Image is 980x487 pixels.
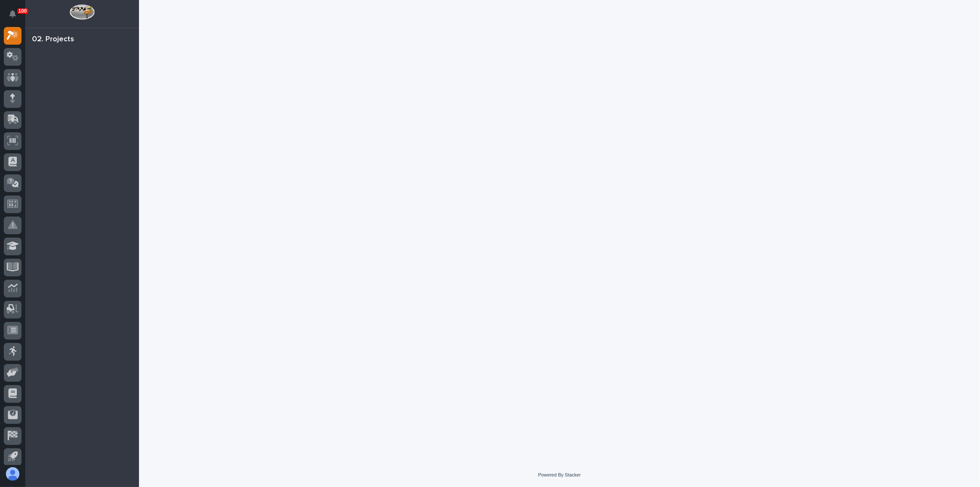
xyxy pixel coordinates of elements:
[19,8,27,14] p: 100
[11,10,21,24] div: Notifications100
[538,472,581,477] a: Powered By Stacker
[32,35,74,44] div: 02. Projects
[4,465,21,483] button: users-avatar
[4,5,21,23] button: Notifications
[69,4,94,20] img: Workspace Logo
